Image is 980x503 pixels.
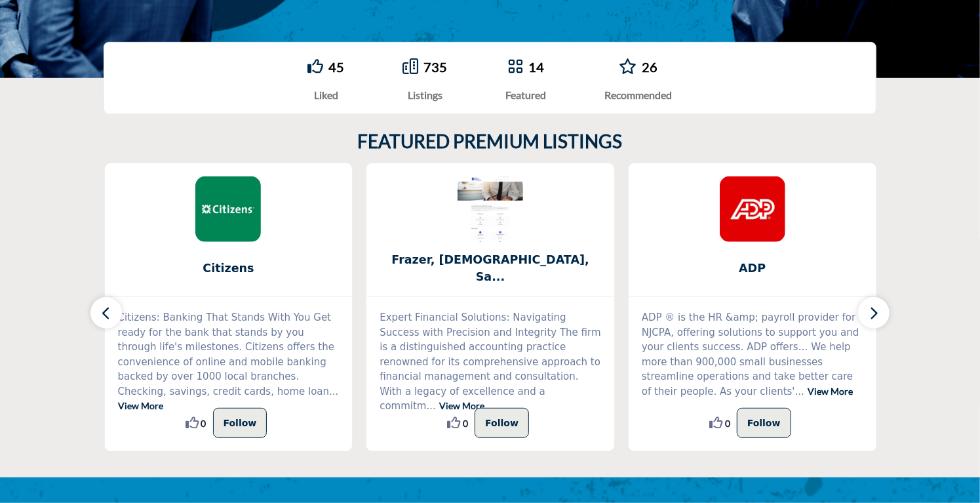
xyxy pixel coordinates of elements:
[725,416,730,430] span: 0
[648,260,857,277] span: ADP
[619,58,637,76] a: Go to Recommended
[507,58,523,76] a: Go to Featured
[224,415,257,431] p: Follow
[604,87,672,103] div: Recommended
[213,408,267,438] button: Follow
[125,251,333,286] b: Citizens
[642,59,657,75] a: 26
[427,400,436,412] span: ...
[505,87,546,103] div: Featured
[380,310,601,414] p: Expert Financial Solutions: Navigating Success with Precision and Integrity The firm is a disting...
[308,58,324,74] i: Go to Liked
[747,415,781,431] p: Follow
[201,416,206,430] span: 0
[424,59,448,75] a: 735
[475,408,529,438] button: Follow
[386,251,595,286] span: Frazer, [DEMOGRAPHIC_DATA], Sa...
[439,400,484,411] a: View More
[366,251,614,286] a: Frazer, [DEMOGRAPHIC_DATA], Sa...
[386,251,595,286] b: Frazer, Evangelista, Sahni & Company, LLC
[720,176,785,242] img: ADP
[629,251,876,286] a: ADP
[485,415,519,431] p: Follow
[403,87,448,103] div: Listings
[308,87,345,103] div: Liked
[737,408,791,438] button: Follow
[195,176,261,242] img: Citizens
[118,310,340,414] p: Citizens: Banking That Stands With You Get ready for the bank that stands by you through life's m...
[329,59,345,75] a: 45
[463,416,468,430] span: 0
[808,386,853,397] a: View More
[329,386,338,397] span: ...
[105,251,353,286] a: Citizens
[125,260,333,277] span: Citizens
[458,176,523,242] img: Frazer, Evangelista, Sahni & Company, LLC
[795,386,804,397] span: ...
[648,251,857,286] b: ADP
[118,400,163,411] a: View More
[528,59,544,75] a: 14
[642,310,863,399] p: ADP ® is the HR &amp; payroll provider for NJCPA, offering solutions to support you and your clie...
[358,131,623,153] h2: FEATURED PREMIUM LISTINGS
